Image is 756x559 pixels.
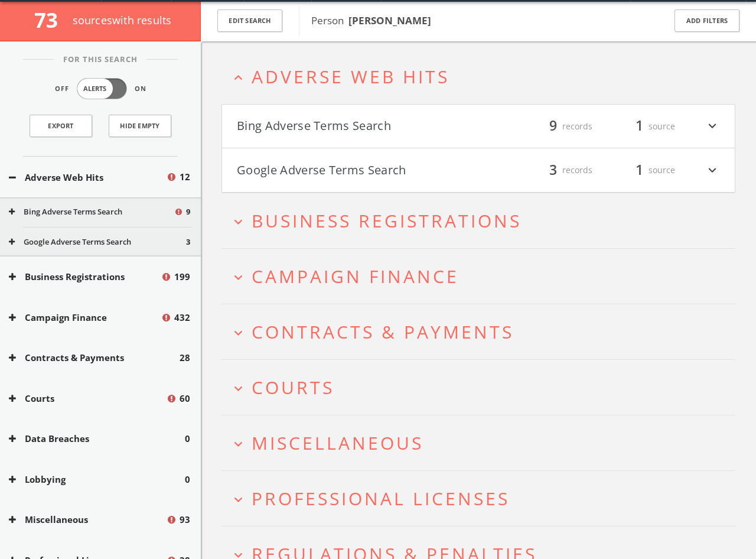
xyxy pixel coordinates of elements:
[30,115,92,137] a: Export
[230,70,246,86] i: expand_less
[705,160,720,180] i: expand_more
[544,160,562,180] span: 3
[230,322,735,342] button: expand_moreContracts & Payments
[230,266,735,286] button: expand_moreCampaign Finance
[522,160,592,180] div: records
[180,513,190,526] span: 93
[174,270,190,284] span: 199
[230,433,735,453] button: expand_moreMiscellaneous
[9,473,185,486] button: Lobbying
[180,171,190,184] span: 12
[9,236,186,248] button: Google Adverse Terms Search
[252,486,510,511] span: Professional Licenses
[604,116,675,136] div: source
[252,264,459,288] span: Campaign Finance
[186,206,190,218] span: 9
[185,473,190,486] span: 0
[630,116,649,136] span: 1
[230,436,246,452] i: expand_more
[230,492,246,508] i: expand_more
[544,116,562,136] span: 9
[55,84,69,95] span: Off
[186,236,190,248] span: 3
[230,381,246,396] i: expand_more
[230,378,735,397] button: expand_moreCourts
[174,311,190,324] span: 432
[230,269,246,285] i: expand_more
[252,320,514,344] span: Contracts & Payments
[9,270,161,284] button: Business Registrations
[230,67,735,86] button: expand_lessAdverse Web Hits
[9,392,166,405] button: Courts
[109,115,171,137] button: Hide Empty
[311,14,431,27] span: Person
[9,432,185,446] button: Data Breaches
[9,311,161,324] button: Campaign Finance
[230,489,735,508] button: expand_moreProfessional Licenses
[252,64,449,89] span: Adverse Web Hits
[252,209,522,233] span: Business Registrations
[522,116,592,136] div: records
[252,375,334,399] span: Courts
[135,84,146,95] span: On
[180,351,190,365] span: 28
[230,211,735,230] button: expand_moreBusiness Registrations
[237,116,478,136] button: Bing Adverse Terms Search
[9,206,174,218] button: Bing Adverse Terms Search
[217,9,282,32] button: Edit Search
[348,14,431,27] b: [PERSON_NAME]
[252,431,423,455] span: Miscellaneous
[54,54,146,66] span: For This Search
[9,513,166,526] button: Miscellaneous
[630,160,649,180] span: 1
[34,6,68,34] span: 73
[9,351,180,365] button: Contracts & Payments
[230,325,246,341] i: expand_more
[604,160,675,180] div: source
[180,392,190,405] span: 60
[185,432,190,446] span: 0
[705,116,720,136] i: expand_more
[9,171,166,184] button: Adverse Web Hits
[237,160,478,180] button: Google Adverse Terms Search
[230,214,246,230] i: expand_more
[73,13,172,27] span: source s with results
[674,9,739,32] button: Add Filters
